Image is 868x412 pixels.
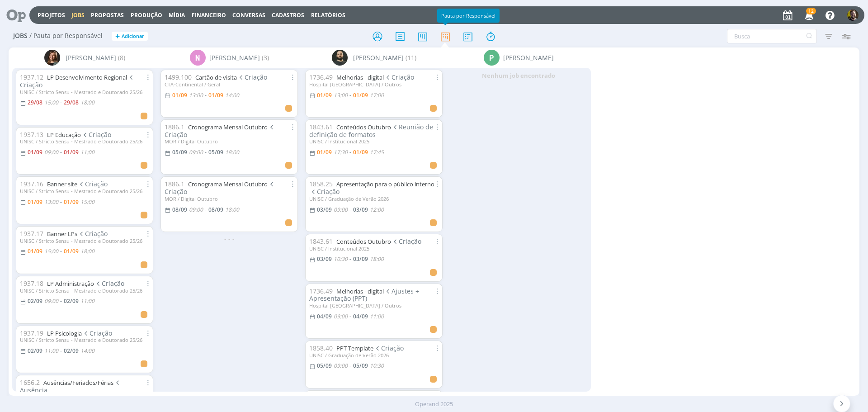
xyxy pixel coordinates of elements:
[349,256,351,262] : -
[20,138,149,144] div: UNISC / Stricto Sensu - Mestrado e Doutorado 25/26
[29,32,103,40] span: / Pauta por Responsável
[66,53,116,62] span: [PERSON_NAME]
[20,229,43,238] span: 1937.17
[192,11,226,19] span: Financeiro
[20,180,43,188] span: 1937.16
[317,91,332,99] : 01/09
[309,73,333,81] span: 1736.49
[91,11,124,19] span: Propostas
[503,53,554,62] span: [PERSON_NAME]
[71,11,85,19] a: Jobs
[122,33,144,39] span: Adicionar
[317,255,332,263] : 03/09
[88,12,127,19] button: Propostas
[353,53,404,62] span: [PERSON_NAME]
[38,11,65,19] a: Projetos
[437,9,500,23] div: Pauta por Responsável
[309,123,333,131] span: 1843.61
[80,148,94,156] : 11:00
[336,180,434,188] a: Apresentação para o público interno
[309,287,419,303] span: Ajustes + Apresentação (PPT)
[334,206,348,213] : 09:00
[336,237,391,246] a: Conteúdos Outubro
[334,255,348,263] : 10:30
[80,297,94,305] : 11:00
[165,180,184,188] span: 1886.1
[309,81,439,87] div: Hospital [GEOGRAPHIC_DATA] / Outros
[336,73,384,81] a: Melhorias - digital
[205,93,207,98] span: -
[332,50,348,66] img: P
[353,313,368,320] : 04/09
[406,53,416,62] span: (11)
[309,352,439,358] div: UNISC / Graduação de Verão 2026
[370,313,384,320] : 11:00
[28,198,42,206] : 01/09
[806,8,816,14] span: 12
[47,180,77,188] a: Banner site
[28,347,42,355] : 02/09
[94,279,124,288] span: Criação
[64,99,79,106] : 29/08
[309,237,333,246] span: 1843.61
[115,32,120,41] span: +
[349,363,351,369] : -
[370,91,384,99] : 17:00
[165,180,275,196] span: Criação
[189,148,203,156] span: 09:00
[28,247,42,255] : 01/09
[799,7,818,24] button: 12
[20,378,121,394] span: Ausência
[446,68,591,84] div: Nenhum job encontrado
[28,148,42,156] : 01/09
[35,12,68,19] button: Projetos
[334,91,348,99] : 13:00
[80,347,94,355] : 14:00
[128,12,165,19] button: Produção
[44,198,58,206] : 13:00
[60,199,62,205] : -
[208,148,223,156] span: 05/09
[230,12,268,19] button: Conversas
[69,12,87,19] button: Jobs
[309,138,439,144] div: UNISC / Institucional 2025
[44,347,58,355] : 11:00
[189,91,203,99] span: 13:00
[370,148,384,156] : 17:45
[131,11,162,19] a: Produção
[20,238,149,244] div: UNISC / Stricto Sensu - Mestrado e Doutorado 25/26
[309,344,333,352] span: 1858.40
[172,148,187,156] span: 05/09
[309,303,439,308] div: Hospital [GEOGRAPHIC_DATA] / Outros
[80,198,94,206] : 15:00
[20,378,40,387] span: 1656.2
[169,11,185,19] a: Mídia
[47,131,81,139] a: LP Educação
[195,73,237,81] a: Cartão de visita
[336,287,384,295] a: Melhorias - digital
[353,91,368,99] : 01/09
[334,313,348,320] : 09:00
[77,229,108,238] span: Criação
[317,148,332,156] : 01/09
[336,123,391,131] a: Conteúdos Outubro
[349,207,351,213] : -
[64,347,79,355] : 02/09
[484,50,500,66] div: P
[60,249,62,254] : -
[237,73,267,81] span: Criação
[205,207,207,213] span: -
[44,99,58,106] : 15:00
[44,148,58,156] : 09:00
[370,255,384,263] : 18:00
[64,148,79,156] : 01/09
[20,73,43,81] span: 1937.12
[847,9,859,21] img: C
[157,234,302,243] div: - - -
[309,246,439,251] div: UNISC / Institucional 2025
[225,91,239,99] span: 14:00
[13,32,28,40] span: Jobs
[353,206,368,213] : 03/09
[172,206,187,213] span: 08/09
[165,123,275,139] span: Criação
